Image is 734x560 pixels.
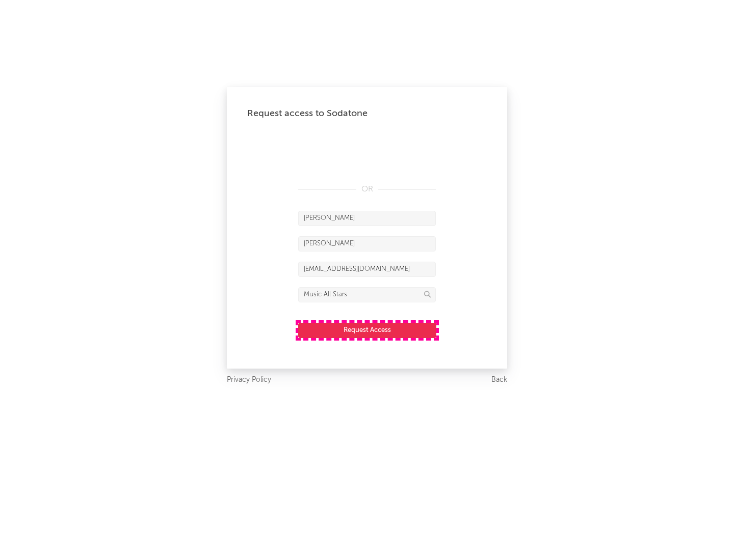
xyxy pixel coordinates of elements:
button: Request Access [298,323,436,338]
input: Division [298,287,436,302]
input: Email [298,262,436,277]
a: Privacy Policy [227,374,271,386]
div: OR [298,183,436,195]
input: First Name [298,211,436,226]
input: Last Name [298,236,436,251]
div: Request access to Sodatone [247,107,487,120]
a: Back [491,374,507,386]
